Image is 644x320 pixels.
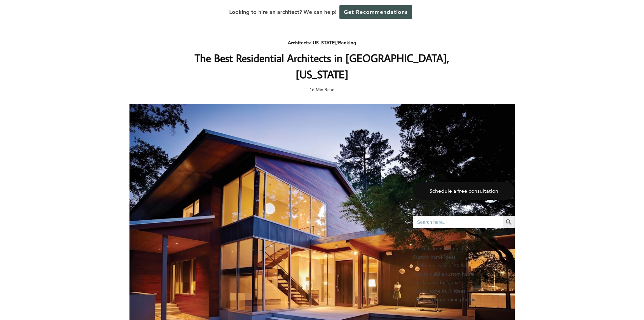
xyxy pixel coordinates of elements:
a: Architects [288,40,310,46]
a: [US_STATE] [311,40,336,46]
h1: The Best Residential Architects in [GEOGRAPHIC_DATA], [US_STATE] [187,50,457,82]
span: 16 Min Read [310,86,335,93]
div: / / [187,39,457,47]
a: Get Recommendations [339,5,412,19]
iframe: Drift Widget Chat Controller [514,271,636,312]
a: Ranking [338,40,356,46]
